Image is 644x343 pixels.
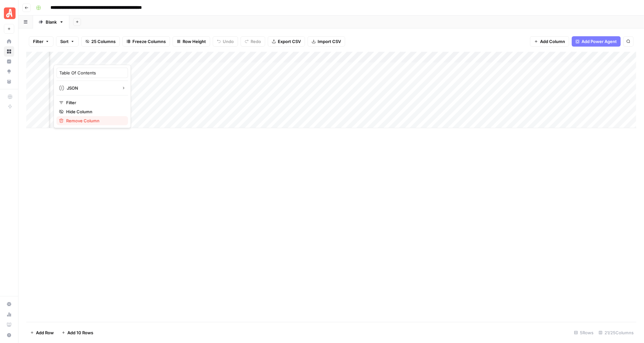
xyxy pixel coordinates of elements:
[58,327,97,338] button: Add 10 Rows
[318,38,341,45] span: Import CSV
[122,36,170,47] button: Freeze Columns
[132,38,166,45] span: Freeze Columns
[213,36,238,47] button: Undo
[571,327,596,338] div: 5 Rows
[66,117,123,124] span: Remove Column
[29,36,53,47] button: Filter
[4,76,14,87] a: Your Data
[582,38,617,45] span: Add Power Agent
[91,38,116,45] span: 25 Columns
[308,36,345,47] button: Import CSV
[596,327,636,338] div: 21/25 Columns
[60,38,69,45] span: Sort
[572,36,621,47] button: Add Power Agent
[4,66,14,77] a: Opportunities
[4,36,14,47] a: Home
[4,299,14,309] a: Settings
[4,46,14,57] a: Browse
[26,327,58,338] button: Add Row
[56,36,79,47] button: Sort
[46,19,57,25] div: Blank
[67,85,116,91] span: JSON
[223,38,234,45] span: Undo
[173,36,210,47] button: Row Height
[67,329,93,336] span: Add 10 Rows
[4,330,14,340] button: Help + Support
[530,36,569,47] button: Add Column
[278,38,301,45] span: Export CSV
[4,7,16,19] img: Angi Logo
[4,56,14,67] a: Insights
[251,38,261,45] span: Redo
[4,309,14,320] a: Usage
[4,5,14,21] button: Workspace: Angi
[81,36,120,47] button: 25 Columns
[183,38,206,45] span: Row Height
[33,16,69,28] a: Blank
[241,36,265,47] button: Redo
[36,329,54,336] span: Add Row
[33,38,43,45] span: Filter
[66,108,123,115] span: Hide Column
[268,36,305,47] button: Export CSV
[540,38,565,45] span: Add Column
[66,99,123,106] span: Filter
[4,320,14,330] a: Learning Hub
